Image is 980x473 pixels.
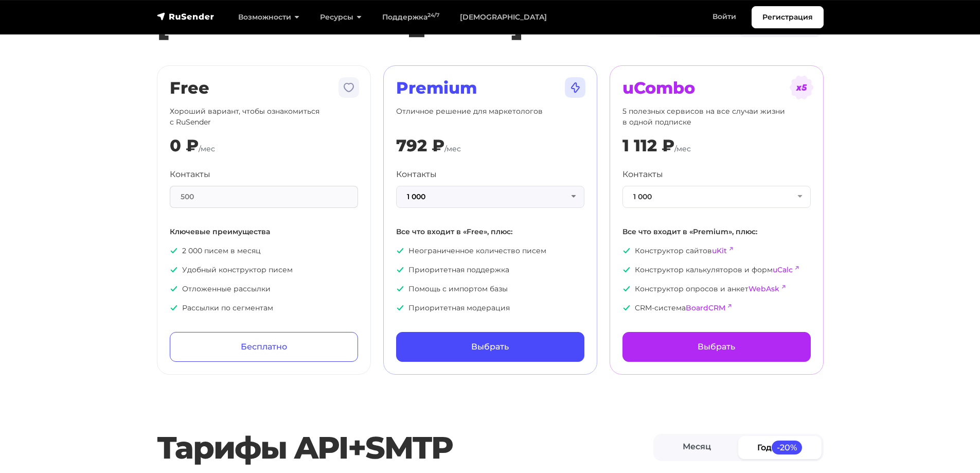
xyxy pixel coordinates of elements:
p: Конструктор опросов и анкет [622,284,811,294]
a: Возможности [228,7,310,28]
img: icon-ok.svg [170,266,178,274]
p: 2 000 писем в месяц [170,246,358,256]
p: Помощь с импортом базы [396,284,584,294]
span: /мес [674,144,691,153]
div: 1 112 ₽ [622,136,674,155]
button: 1 000 [396,186,584,208]
h2: uCombo [622,78,811,98]
span: /мес [199,144,215,153]
img: icon-ok.svg [622,285,631,293]
img: icon-ok.svg [622,304,631,312]
img: tarif-premium.svg [563,75,587,100]
a: Месяц [655,436,739,459]
img: RuSender [157,11,215,22]
p: Отложенные рассылки [170,284,358,294]
img: tarif-ucombo.svg [789,75,814,100]
label: Контакты [170,168,210,181]
button: 1 000 [622,186,811,208]
a: Выбрать [396,332,584,362]
a: Выбрать [622,332,811,362]
p: Отличное решение для маркетологов [396,106,584,128]
div: 0 ₽ [170,136,199,155]
a: WebAsk [749,284,779,293]
img: tarif-free.svg [336,75,361,100]
h2: Premium [396,78,584,98]
p: Конструктор сайтов [622,246,811,256]
img: icon-ok.svg [170,285,178,293]
p: 5 полезных сервисов на все случаи жизни в одной подписке [622,106,811,128]
a: Поддержка24/7 [372,7,450,28]
p: Ключевые преимущества [170,226,358,237]
p: Неограниченное количество писем [396,246,584,256]
a: Бесплатно [170,332,358,362]
p: Все что входит в «Free», плюс: [396,226,584,237]
p: Все что входит в «Premium», плюс: [622,226,811,237]
img: icon-ok.svg [622,266,631,274]
img: icon-ok.svg [396,247,404,255]
a: BoardCRM [686,303,725,312]
a: Войти [702,6,746,27]
p: Удобный конструктор писем [170,265,358,275]
a: Ресурсы [310,7,372,28]
img: icon-ok.svg [622,247,631,255]
p: Рассылки по сегментам [170,303,358,313]
p: Конструктор калькуляторов и форм [622,265,811,275]
img: icon-ok.svg [396,304,404,312]
span: /мес [444,144,461,153]
a: Регистрация [752,6,824,28]
p: Приоритетная модерация [396,303,584,313]
h2: Тарифы API+SMTP [157,429,653,466]
label: Контакты [622,168,663,181]
a: [DEMOGRAPHIC_DATA] [450,7,557,28]
p: CRM-система [622,303,811,313]
p: Приоритетная поддержка [396,265,584,275]
a: uCalc [773,265,793,274]
sup: 24/7 [427,12,439,19]
img: icon-ok.svg [396,266,404,274]
img: icon-ok.svg [396,285,404,293]
label: Контакты [396,168,437,181]
a: Год [738,436,822,459]
img: icon-ok.svg [170,247,178,255]
a: uKit [712,246,727,255]
p: Хороший вариант, чтобы ознакомиться с RuSender [170,106,358,128]
img: icon-ok.svg [170,304,178,312]
span: -20% [772,441,803,454]
h2: Free [170,78,358,98]
div: 792 ₽ [396,136,444,155]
